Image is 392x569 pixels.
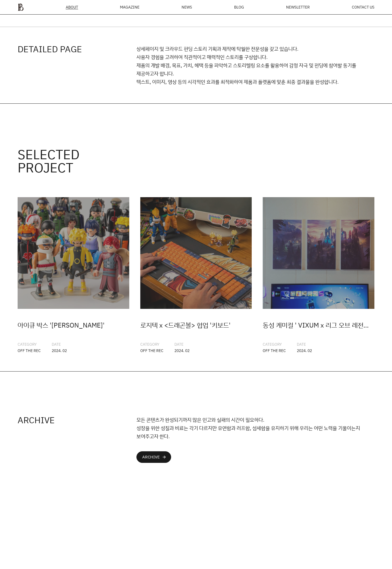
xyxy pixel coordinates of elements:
[297,341,310,347] span: DATE
[263,348,286,354] span: OFF THE REC
[18,197,129,354] a: 아이큐 박스 '[PERSON_NAME]'CATEGORYOFF THE RECDATE2024. 02
[66,5,78,9] a: ABOUT
[174,341,187,347] span: DATE
[263,320,374,330] div: 동성 케미컬 ' VIXUM x 리그 오브 레전드 흡음재'
[182,5,192,9] a: NEWS
[120,5,139,9] div: MAGAZINE
[297,348,312,354] span: 2024. 02
[52,348,67,354] span: 2024. 02
[136,451,171,463] a: ARCHIVEarrow_forward
[18,416,136,424] h4: ARCHIVE
[18,148,136,174] h3: SELECTED PROJECT
[136,45,374,86] p: 상세페이지 및 크라우드 펀딩 스토리 기획과 제작에 탁월한 전문성을 갖고 있습니다. 사용자 경험을 고려하여 직관적이고 매력적인 스토리를 구상합니다. 제품의 개발 배경, 목표, ...
[140,197,252,354] a: 로지텍 x <드래곤볼> 협업 '키보드'CATEGORYOFF THE RECDATE2024. 02
[18,197,129,309] img: 8b7af8f573d47.jpg
[140,320,252,330] div: 로지텍 x <드래곤볼> 협업 '키보드'
[263,341,284,347] span: CATEGORY
[18,320,129,330] div: 아이큐 박스 '[PERSON_NAME]'
[263,197,374,354] a: 동성 케미컬 ' VIXUM x 리그 오브 레전드 흡음재'CATEGORYOFF THE RECDATE2024. 02
[140,197,252,309] img: 77e21d6284ad6.jpg
[234,5,244,9] a: BLOG
[18,341,39,347] span: CATEGORY
[174,348,190,354] span: 2024. 02
[52,341,65,347] span: DATE
[162,455,166,459] div: arrow_forward
[18,348,41,354] span: OFF THE REC
[18,45,136,53] h4: DETAILED PAGE
[286,5,310,9] a: NEWSLETTER
[140,348,163,354] span: OFF THE REC
[352,5,374,9] a: CONTACT US
[140,341,161,347] span: CATEGORY
[18,3,24,11] img: ba379d5522eb3.png
[136,416,374,440] p: 모든 콘텐츠가 완성되기까지 많은 인고와 실패의 시간이 필요하다. 성장을 위한 성질과 비료는 각기 다르지만 유연함과 러프함, 섬세함을 유지하기 위해 우리는 어떤 노력을 기울이는...
[263,197,374,309] img: dcb856685ef72.jpg
[142,455,160,459] div: ARCHIVE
